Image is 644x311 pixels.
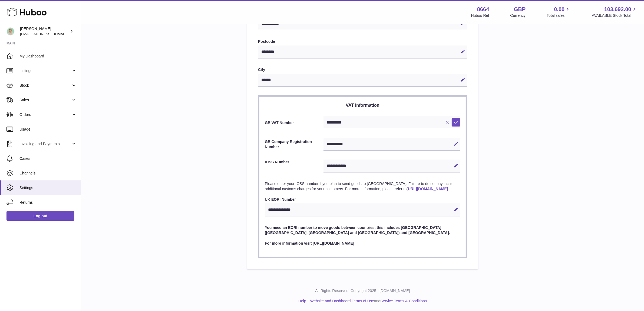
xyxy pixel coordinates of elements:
h3: VAT Information [265,102,460,108]
a: [URL][DOMAIN_NAME] [407,187,448,191]
p: You need an EORI number to move goods between countries, this includes [GEOGRAPHIC_DATA] ([GEOGRA... [265,225,460,235]
div: [PERSON_NAME] [20,26,69,37]
label: UK EORI Number [265,197,460,202]
a: Help [298,299,306,303]
a: Service Terms & Conditions [380,299,427,303]
span: Stock [19,83,71,88]
span: Settings [19,185,77,190]
img: internalAdmin-8664@internal.huboo.com [6,27,15,35]
span: Cases [19,156,77,161]
strong: GBP [514,6,526,13]
label: Postcode [258,39,467,44]
a: Website and Dashboard Terms of Use [310,299,374,303]
span: Orders [19,112,71,117]
span: Sales [19,98,71,103]
span: Usage [19,127,77,132]
p: All Rights Reserved. Copyright 2025 - [DOMAIN_NAME] [85,288,640,293]
label: GB Company Registration Number [265,139,323,150]
p: Please enter your IOSS number if you plan to send goods to [GEOGRAPHIC_DATA]. Failure to do so ma... [265,181,460,192]
label: GB VAT Number [265,120,323,125]
span: [EMAIL_ADDRESS][DOMAIN_NAME] [20,32,80,36]
span: Listings [19,68,71,73]
a: 0.00 Total sales [547,6,571,18]
a: Log out [6,211,74,221]
span: Channels [19,171,77,176]
div: Currency [510,13,526,18]
a: 103,692.00 AVAILABLE Stock Total [592,6,638,18]
span: 103,692.00 [604,6,631,13]
span: Total sales [547,13,571,18]
div: Huboo Ref [471,13,489,18]
span: My Dashboard [19,54,77,59]
p: For more information visit [URL][DOMAIN_NAME] [265,241,460,246]
span: 0.00 [554,6,565,13]
span: Returns [19,200,77,205]
strong: 8664 [477,6,489,13]
span: Invoicing and Payments [19,141,71,147]
span: AVAILABLE Stock Total [592,13,638,18]
label: City [258,67,467,72]
li: and [308,299,427,304]
label: IOSS Number [265,160,323,171]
